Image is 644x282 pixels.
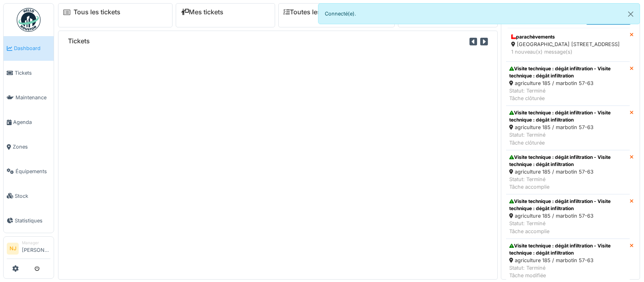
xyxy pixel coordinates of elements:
[509,220,627,235] div: Statut: Terminé Tâche accomplie
[14,44,50,52] span: Dashboard
[509,198,627,212] div: Visite technique : dégât infiltration - Visite technique : dégât infiltration
[7,240,50,259] a: NJ Manager[PERSON_NAME]
[68,37,90,45] h6: Tickets
[22,240,50,257] li: [PERSON_NAME]
[4,85,54,110] a: Maintenance
[4,135,54,159] a: Zones
[74,8,120,16] a: Tous les tickets
[509,168,627,176] div: agriculture 185 / marbotin 57-63
[622,4,640,25] button: Close
[506,194,630,239] a: Visite technique : dégât infiltration - Visite technique : dégât infiltration agriculture 185 / m...
[511,48,625,56] div: 1 nouveau(x) message(s)
[283,8,343,16] a: Toutes les tâches
[4,208,54,233] a: Statistiques
[22,240,50,246] div: Manager
[509,87,627,102] div: Statut: Terminé Tâche clôturée
[181,8,223,16] a: Mes tickets
[506,62,630,106] a: Visite technique : dégât infiltration - Visite technique : dégât infiltration agriculture 185 / m...
[509,124,627,131] div: agriculture 185 / marbotin 57-63
[4,110,54,135] a: Agenda
[506,28,630,61] a: parachèvements [GEOGRAPHIC_DATA] [STREET_ADDRESS] 1 nouveau(x) message(s)
[506,150,630,195] a: Visite technique : dégât infiltration - Visite technique : dégât infiltration agriculture 185 / m...
[15,217,50,224] span: Statistiques
[4,61,54,85] a: Tickets
[509,109,627,124] div: Visite technique : dégât infiltration - Visite technique : dégât infiltration
[511,33,625,41] div: parachèvements
[509,176,627,191] div: Statut: Terminé Tâche accomplie
[509,79,627,87] div: agriculture 185 / marbotin 57-63
[4,159,54,184] a: Équipements
[16,94,50,101] span: Maintenance
[509,264,627,279] div: Statut: Terminé Tâche modifiée
[16,168,50,175] span: Équipements
[511,41,625,48] div: [GEOGRAPHIC_DATA] [STREET_ADDRESS]
[13,118,50,126] span: Agenda
[15,69,50,77] span: Tickets
[318,3,640,24] div: Connecté(e).
[506,106,630,150] a: Visite technique : dégât infiltration - Visite technique : dégât infiltration agriculture 185 / m...
[509,65,627,79] div: Visite technique : dégât infiltration - Visite technique : dégât infiltration
[7,243,19,255] li: NJ
[4,36,54,61] a: Dashboard
[13,143,50,151] span: Zones
[4,183,54,208] a: Stock
[509,212,627,220] div: agriculture 185 / marbotin 57-63
[509,131,627,146] div: Statut: Terminé Tâche clôturée
[509,242,627,257] div: Visite technique : dégât infiltration - Visite technique : dégât infiltration
[509,154,627,168] div: Visite technique : dégât infiltration - Visite technique : dégât infiltration
[509,257,627,264] div: agriculture 185 / marbotin 57-63
[17,8,41,32] img: Badge_color-CXgf-gQk.svg
[15,192,50,200] span: Stock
